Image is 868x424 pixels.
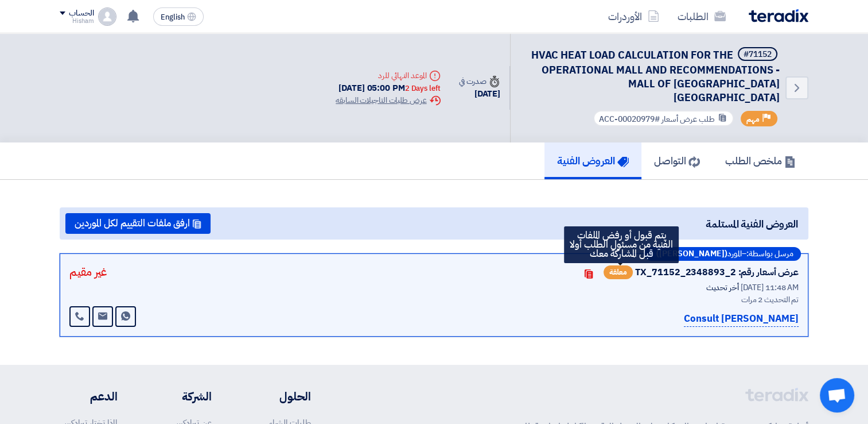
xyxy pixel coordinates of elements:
img: profile_test.png [98,7,116,26]
a: العروض الفنية [544,142,641,179]
div: عرض أسعار رقم: TX_71152_2348893_2 [635,265,799,279]
div: تم التحديث 2 مرات [512,294,799,306]
div: عرض طلبات التاجيلات السابقه [336,94,440,106]
div: الموعد النهائي للرد [336,70,440,82]
b: ([PERSON_NAME]) [656,250,727,258]
span: مهم [746,114,760,125]
li: الشركة [152,388,212,405]
span: #ACC-00020979 [599,113,660,125]
span: مرسل بواسطة: [746,250,793,258]
button: English [153,7,204,26]
div: Open chat [820,378,854,413]
img: Teradix logo [749,9,808,22]
h5: HVAC HEAT LOAD CALCULATION FOR THE OPERATIONAL MALL AND RECOMMENDATIONS - MALL OF ARABIA JEDDAH [524,47,780,105]
div: غير مقيم [69,263,107,280]
div: 2 Days left [405,83,441,94]
div: [DATE] [459,87,500,101]
div: يتم قبول أو رفض الملفات الفنية من مسئول الطلب أولا قبل المشاركة معك [564,226,679,263]
span: English [161,13,185,21]
span: طلب عرض أسعار [661,113,715,125]
a: الأوردرات [599,3,668,30]
a: ملخص الطلب [713,142,808,179]
span: العروض الفنية المستلمة [706,216,798,232]
div: الحساب [69,9,94,18]
div: Hisham [60,18,94,24]
span: المورد [727,250,742,258]
span: أخر تحديث [706,282,738,294]
div: صدرت في [459,75,500,87]
p: [PERSON_NAME] Consult [684,311,799,327]
h5: التواصل [654,154,700,167]
span: HVAC HEAT LOAD CALCULATION FOR THE OPERATIONAL MALL AND RECOMMENDATIONS - MALL OF [GEOGRAPHIC_DAT... [531,47,780,105]
span: [DATE] 11:48 AM [740,282,799,294]
li: الحلول [246,388,311,405]
a: الطلبات [668,3,735,30]
h5: العروض الفنية [557,154,629,167]
div: #71152 [744,51,772,59]
li: الدعم [60,388,118,405]
h5: ملخص الطلب [725,154,796,167]
button: ارفق ملفات التقييم لكل الموردين [65,213,211,234]
div: [DATE] 05:00 PM [336,82,440,95]
a: التواصل [641,142,713,179]
div: – [644,247,801,261]
span: معلقة [604,265,633,279]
